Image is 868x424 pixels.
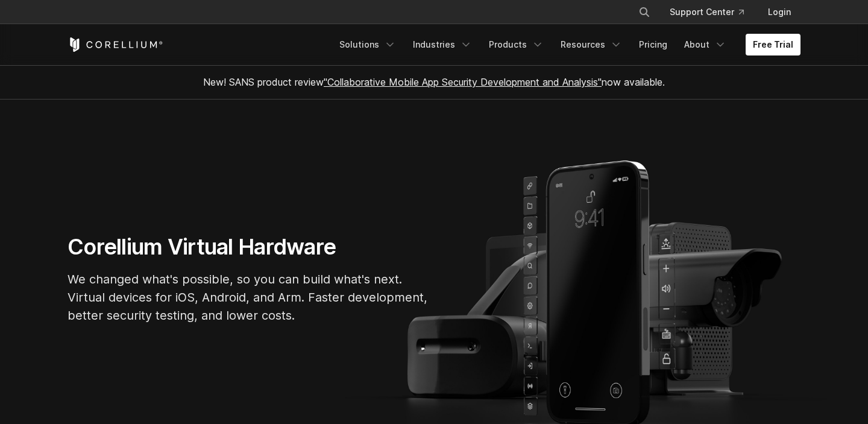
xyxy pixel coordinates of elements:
[624,1,800,23] div: Navigation Menu
[660,1,753,23] a: Support Center
[68,37,163,52] a: Corellium Home
[68,270,429,324] p: We changed what's possible, so you can build what's next. Virtual devices for iOS, Android, and A...
[553,34,629,55] a: Resources
[677,34,734,55] a: About
[324,76,602,88] a: "Collaborative Mobile App Security Development and Analysis"
[406,34,479,55] a: Industries
[332,34,800,55] div: Navigation Menu
[68,233,429,261] h1: Corellium Virtual Hardware
[332,34,403,55] a: Solutions
[758,1,800,23] a: Login
[203,76,665,88] span: New! SANS product review now available.
[482,34,551,55] a: Products
[746,34,800,55] a: Free Trial
[634,1,655,23] button: Search
[632,34,675,55] a: Pricing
